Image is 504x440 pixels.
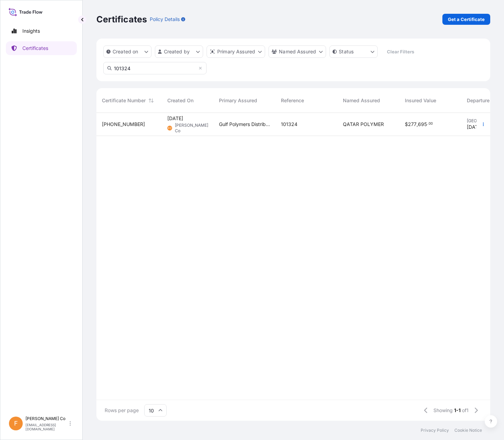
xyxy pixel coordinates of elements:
span: 277 [408,122,417,127]
span: Gulf Polymers Distribution Company FZCO [219,121,270,128]
button: cargoOwner Filter options [269,45,326,58]
span: Reference [281,97,304,104]
button: certificateStatus Filter options [329,45,378,58]
button: distributor Filter options [207,45,265,58]
span: [DATE] [167,115,183,122]
span: FC [168,125,172,132]
p: Created on [113,48,138,55]
p: Certificates [22,45,48,52]
a: Certificates [6,41,77,55]
p: Named Assured [279,48,316,55]
p: Created by [164,48,190,55]
p: Status [339,48,354,55]
button: createdBy Filter options [155,45,203,58]
p: [PERSON_NAME] Co [25,416,68,421]
button: Clear Filters [381,46,420,57]
span: Rows per page [105,407,139,414]
span: Primary Assured [219,97,257,104]
a: Insights [6,24,77,38]
span: 695 [418,122,427,127]
button: Sort [147,96,155,105]
a: Get a Certificate [442,14,490,25]
span: 00 [429,123,433,125]
span: [PHONE_NUMBER] [102,121,145,128]
a: Privacy Policy [421,428,449,433]
p: Clear Filters [387,48,414,55]
input: Search Certificate or Reference... [103,62,207,74]
span: . [427,123,428,125]
span: 101324 [281,121,297,128]
p: [EMAIL_ADDRESS][DOMAIN_NAME] [25,423,68,431]
p: Get a Certificate [448,16,485,23]
span: of 1 [462,407,469,414]
p: Primary Assured [217,48,255,55]
p: Policy Details [150,16,180,23]
span: Created On [167,97,193,104]
span: F [14,420,18,427]
p: Insights [22,28,40,34]
span: QATAR POLYMER [343,121,384,128]
span: Certificate Number [102,97,146,104]
button: createdOn Filter options [103,45,151,58]
span: , [417,122,418,127]
p: Certificates [96,14,147,25]
span: [DATE] [467,124,483,130]
span: Named Assured [343,97,380,104]
span: Showing [433,407,453,414]
a: Cookie Notice [454,428,482,433]
span: 1-1 [454,407,461,414]
span: $ [405,122,408,127]
span: [PERSON_NAME] Co [175,123,208,134]
span: Departure [467,97,490,104]
span: Insured Value [405,97,436,104]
